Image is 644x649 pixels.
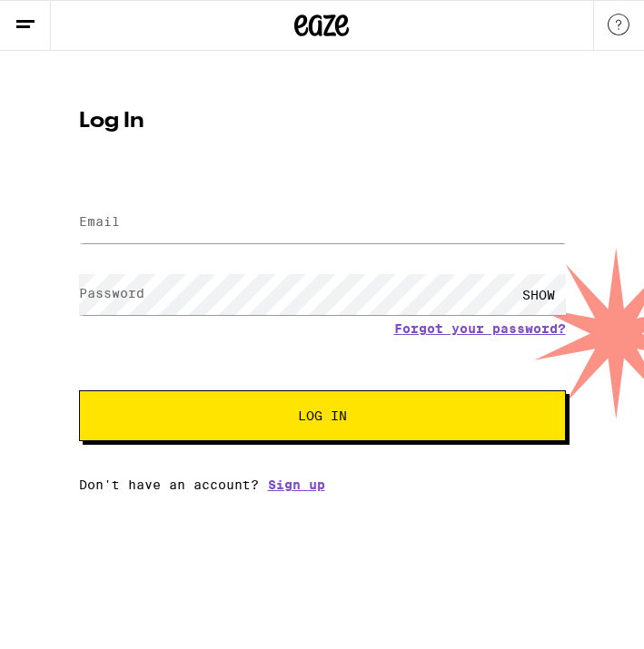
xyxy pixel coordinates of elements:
div: Don't have an account? [79,477,566,492]
a: Sign up [268,477,325,492]
div: SHOW [511,274,566,315]
h1: Log In [79,111,566,133]
span: Log In [298,409,347,422]
label: Email [79,214,120,229]
button: Log In [79,390,566,441]
a: Forgot your password? [394,321,566,336]
input: Email [79,202,566,243]
label: Password [79,286,144,300]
